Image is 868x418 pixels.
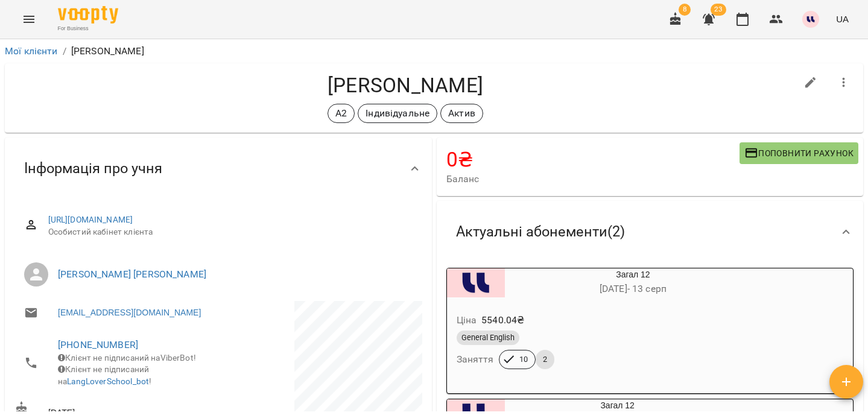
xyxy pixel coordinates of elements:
[446,147,740,172] h4: 0 ₴
[335,106,347,121] p: A2
[600,283,667,294] span: [DATE] - 13 серп
[446,172,740,186] span: Баланс
[505,268,762,297] div: Загал 12
[63,44,66,59] li: /
[358,104,437,123] div: Індивідуальне
[5,44,863,59] nav: breadcrumb
[67,376,149,386] a: LangLoverSchool_bot
[58,339,138,350] a: [PHONE_NUMBER]
[711,4,726,16] span: 23
[679,4,691,16] span: 8
[447,268,505,297] div: Загал 12
[457,332,519,343] span: General English
[836,13,849,25] span: UA
[5,138,432,200] div: Інформація про учня
[24,159,162,178] span: Інформація про учня
[437,201,864,263] div: Актуальні абонементи(2)
[14,73,796,98] h4: [PERSON_NAME]
[58,6,118,24] img: Voopty Logo
[536,354,554,365] span: 2
[481,313,524,328] p: 5540.04 ₴
[14,5,43,34] button: Menu
[802,11,819,28] img: 1255ca683a57242d3abe33992970777d.jpg
[58,25,118,33] span: For Business
[48,215,133,224] a: [URL][DOMAIN_NAME]
[58,268,206,280] a: [PERSON_NAME] [PERSON_NAME]
[440,104,483,123] div: Актив
[448,106,475,121] p: Актив
[58,364,151,386] span: Клієнт не підписаний на !
[366,106,429,121] p: Індивідуальне
[447,268,762,384] button: Загал 12[DATE]- 13 серпЦіна5540.04₴General EnglishЗаняття102
[5,45,58,57] a: Мої клієнти
[71,44,144,59] p: [PERSON_NAME]
[744,146,854,160] span: Поповнити рахунок
[58,353,196,363] span: Клієнт не підписаний на ViberBot!
[831,8,854,30] button: UA
[457,351,494,368] h6: Заняття
[328,104,355,123] div: A2
[457,312,477,329] h6: Ціна
[512,354,535,365] span: 10
[456,223,625,241] span: Актуальні абонементи ( 2 )
[740,142,858,164] button: Поповнити рахунок
[48,226,413,238] span: Особистий кабінет клієнта
[58,306,201,318] a: [EMAIL_ADDRESS][DOMAIN_NAME]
